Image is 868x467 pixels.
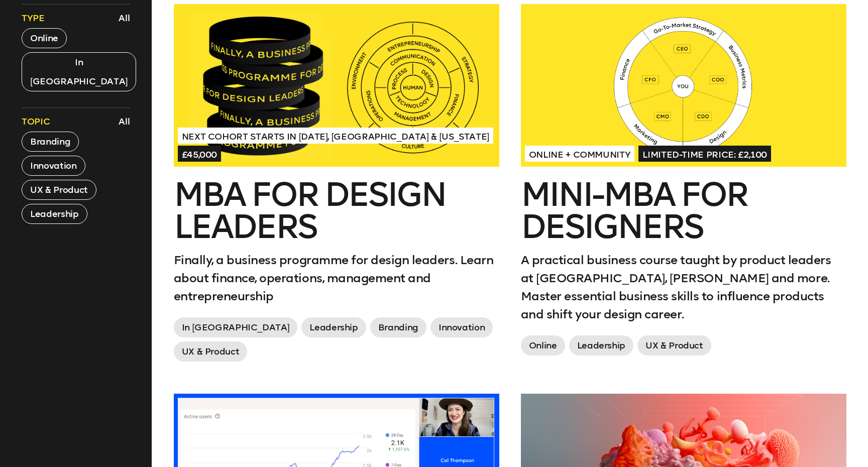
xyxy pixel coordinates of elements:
p: Finally, a business programme for design leaders. Learn about finance, operations, management and... [174,251,499,305]
p: A practical business course taught by product leaders at [GEOGRAPHIC_DATA], [PERSON_NAME] and mor... [521,251,846,323]
span: Innovation [430,317,493,337]
span: Limited-time price: £2,100 [638,146,771,162]
a: Next Cohort Starts in [DATE], [GEOGRAPHIC_DATA] & [US_STATE]£45,000MBA for Design LeadersFinally,... [174,4,499,366]
button: Leadership [22,204,87,224]
span: In [GEOGRAPHIC_DATA] [174,317,298,337]
button: In [GEOGRAPHIC_DATA] [22,52,136,91]
span: Topic [22,115,50,128]
button: UX & Product [22,180,96,200]
h2: MBA for Design Leaders [174,179,499,243]
span: Leadership [301,317,366,337]
span: Online [521,335,565,356]
a: Online + CommunityLimited-time price: £2,100Mini-MBA for DesignersA practical business course tau... [521,4,846,360]
button: Branding [22,132,79,152]
h2: Mini-MBA for Designers [521,179,846,243]
span: Online + Community [525,146,635,162]
span: £45,000 [178,146,222,162]
button: All [116,113,133,130]
button: Online [22,28,67,48]
button: Innovation [22,156,85,176]
span: Next Cohort Starts in [DATE], [GEOGRAPHIC_DATA] & [US_STATE] [178,128,493,144]
span: Leadership [569,335,633,356]
span: UX & Product [637,335,711,356]
span: UX & Product [174,341,248,362]
button: All [116,10,133,27]
span: Branding [370,317,426,337]
span: Type [22,12,45,24]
